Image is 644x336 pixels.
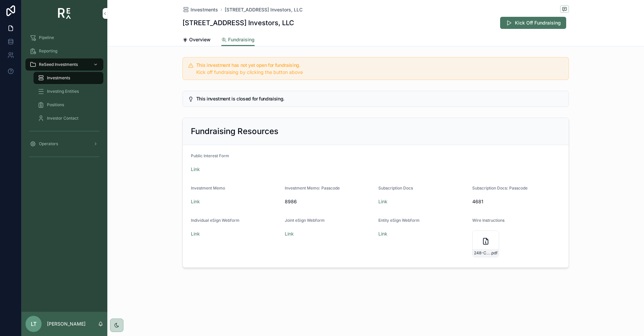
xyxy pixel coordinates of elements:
[21,27,107,171] div: scrollable content
[182,18,294,28] h1: [STREET_ADDRESS] Investors, LLC
[189,36,211,43] span: Overview
[191,166,200,172] a: Link
[25,138,103,150] a: Operators
[34,99,103,111] a: Positions
[500,17,566,29] button: Kick Off Fundraising
[515,19,561,26] span: Kick Off Fundraising
[285,218,325,223] span: Joint eSign Webform
[285,231,294,237] a: Link
[34,112,103,124] a: Investor Contact
[47,321,86,327] p: [PERSON_NAME]
[191,231,200,237] a: Link
[191,6,218,13] span: Investments
[196,69,303,75] span: Kick off fundraising by clicking the button above
[47,75,70,81] span: Investments
[285,185,340,191] span: Investment Memo: Passcode
[182,34,211,47] a: Overview
[34,85,103,97] a: Investing Entities
[196,96,563,101] h5: This investment is closed for fundraising.
[47,116,78,121] span: Investor Contact
[25,45,103,57] a: Reporting
[191,126,278,137] h2: Fundraising Resources
[378,231,387,237] a: Link
[490,250,497,256] span: .pdf
[34,72,103,84] a: Investments
[472,185,528,191] span: Subscription Docs: Passcode
[47,102,64,108] span: Positions
[378,185,413,191] span: Subscription Docs
[378,218,420,223] span: Entity eSign Webform
[474,250,490,256] span: 248-Central-Avenue-Investors,-LLC---Wire-Instructions
[191,199,200,204] a: Link
[196,63,563,68] h5: This investment has not yet open for fundraising.
[191,153,229,158] span: Public Interest Form
[378,199,387,204] a: Link
[285,198,373,205] span: 8986
[58,8,71,19] img: App logo
[472,218,504,223] span: Wire Instructions
[228,36,255,43] span: Fundraising
[221,34,255,46] a: Fundraising
[25,32,103,44] a: Pipeline
[182,6,218,13] a: Investments
[39,141,58,146] span: Operators
[191,185,225,191] span: Investment Memo
[196,69,563,76] div: Kick off fundraising by clicking the button above
[39,35,54,40] span: Pipeline
[31,320,37,328] span: LT
[472,198,561,205] span: 4681
[191,218,239,223] span: Individual eSign Webform
[225,6,303,13] a: [STREET_ADDRESS] Investors, LLC
[39,48,57,54] span: Reporting
[39,62,78,67] span: ReSeed Investments
[47,89,79,94] span: Investing Entities
[25,58,103,71] a: ReSeed Investments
